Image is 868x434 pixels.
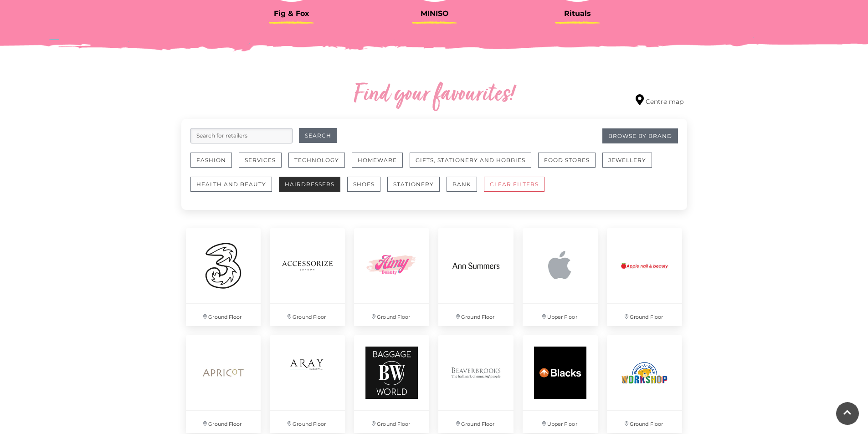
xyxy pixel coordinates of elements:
[354,304,429,326] p: Ground Floor
[352,153,410,177] a: Homeware
[447,177,477,192] button: Bank
[270,304,345,326] p: Ground Floor
[602,128,678,143] a: Browse By Brand
[352,153,403,168] button: Homeware
[268,81,601,110] h2: Find your favourites!
[523,411,598,433] p: Upper Floor
[190,128,293,143] input: Search for retailers
[227,9,356,18] h3: Fig & Fox
[299,128,337,143] button: Search
[347,177,380,192] button: Shoes
[410,153,538,177] a: Gifts, Stationery and Hobbies
[387,177,440,192] button: Stationery
[438,411,514,433] p: Ground Floor
[484,177,544,192] button: CLEAR FILTERS
[190,177,272,192] button: Health and Beauty
[279,177,340,192] button: Hairdressers
[484,177,551,201] a: CLEAR FILTERS
[288,153,352,177] a: Technology
[513,9,642,18] h3: Rituals
[538,153,596,168] button: Food Stores
[288,153,345,168] button: Technology
[523,304,598,326] p: Upper Floor
[190,153,232,168] button: Fashion
[181,224,266,331] a: Ground Floor
[186,411,261,433] p: Ground Floor
[239,153,288,177] a: Services
[186,304,261,326] p: Ground Floor
[370,9,499,18] h3: MINISO
[347,177,387,201] a: Shoes
[190,153,239,177] a: Fashion
[602,153,659,177] a: Jewellery
[438,304,514,326] p: Ground Floor
[434,224,518,331] a: Ground Floor
[239,153,282,168] button: Services
[410,153,531,168] button: Gifts, Stationery and Hobbies
[349,224,434,331] a: Ground Floor
[602,224,687,331] a: Ground Floor
[518,224,602,331] a: Upper Floor
[265,224,349,331] a: Ground Floor
[387,177,447,201] a: Stationery
[607,304,682,326] p: Ground Floor
[607,411,682,433] p: Ground Floor
[354,411,429,433] p: Ground Floor
[447,177,484,201] a: Bank
[538,153,602,177] a: Food Stores
[190,177,279,201] a: Health and Beauty
[636,94,683,107] a: Centre map
[279,177,347,201] a: Hairdressers
[270,411,345,433] p: Ground Floor
[602,153,652,168] button: Jewellery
